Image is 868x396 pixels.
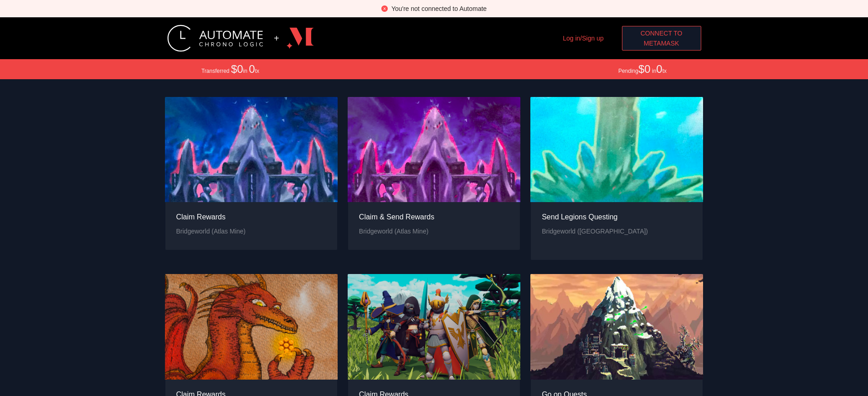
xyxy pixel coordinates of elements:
[656,63,662,75] span: 0
[359,211,434,223] div: Claim & Send Rewards
[530,97,703,202] img: Send Legions Questing
[622,26,701,51] button: Connect toMetaMask
[274,33,279,44] div: +
[201,63,259,76] div: Transferred in tx
[165,97,338,202] img: Claim Rewards
[348,97,520,202] img: Claim & Send Rewards
[641,28,683,38] span: Connect to
[176,211,246,223] div: Claim Rewards
[231,63,243,75] span: $0
[563,35,604,42] a: Log in/Sign up
[165,274,338,379] img: Claim Rewards
[542,211,648,223] div: Send Legions Questing
[381,5,388,12] span: close-circle
[391,4,487,14] div: You're not connected to Automate
[530,274,703,379] img: Go on Quests
[167,25,263,52] img: logo
[287,25,314,52] img: logo
[176,226,246,236] div: Bridgeworld (Atlas Mine)
[644,38,679,48] span: MetaMask
[348,274,520,379] img: Claim Rewards
[638,63,651,75] span: $0
[618,63,667,76] div: Pending in tx
[359,226,434,236] div: Bridgeworld (Atlas Mine)
[542,226,648,236] div: Bridgeworld ([GEOGRAPHIC_DATA])
[249,63,255,75] span: 0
